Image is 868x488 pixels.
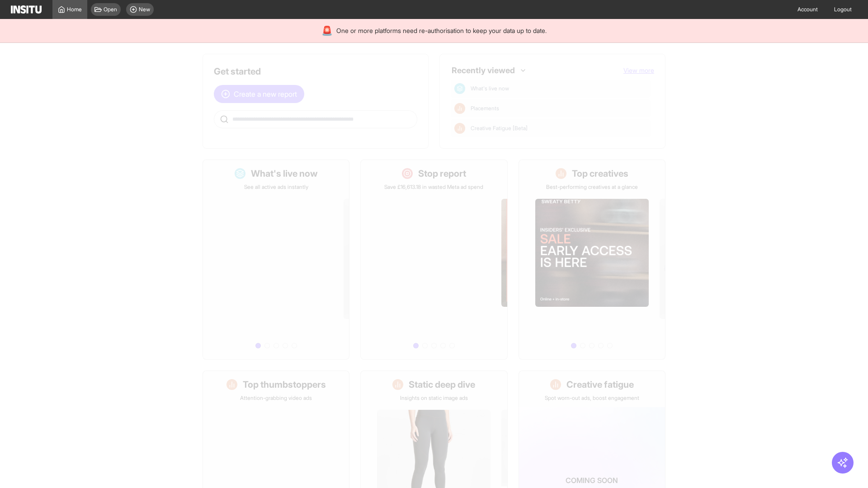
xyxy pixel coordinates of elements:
span: One or more platforms need re-authorisation to keep your data up to date. [336,26,547,35]
span: Open [104,6,117,13]
span: New [139,6,150,13]
span: Home [67,6,82,13]
img: Logo [11,5,42,14]
div: 🚨 [321,24,333,37]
